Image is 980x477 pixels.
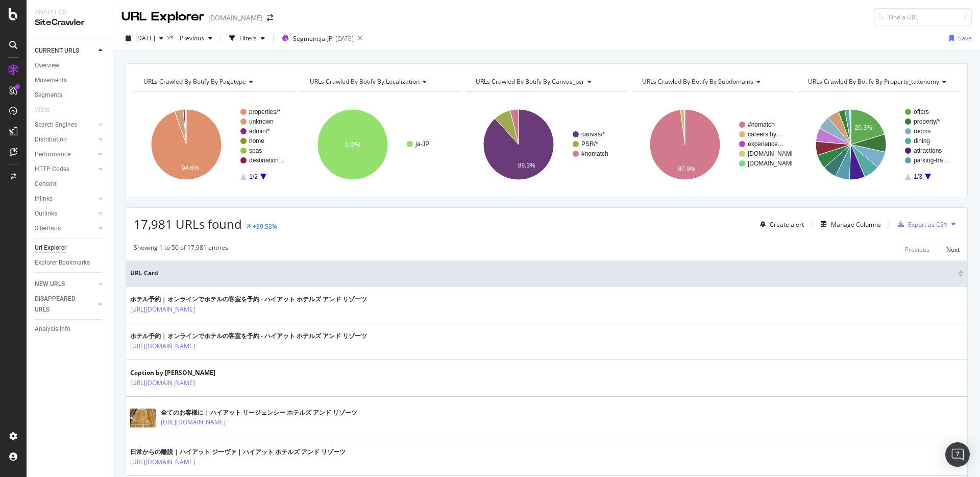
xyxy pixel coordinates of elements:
text: dining [914,137,930,145]
span: Previous [176,34,204,42]
div: Overview [35,60,59,71]
text: unknown [249,118,274,125]
div: Caption by [PERSON_NAME] [130,368,239,377]
div: Analytics [35,8,105,17]
a: [URL][DOMAIN_NAME] [130,304,195,315]
text: experience… [748,140,784,148]
svg: A chart. [300,100,460,189]
div: DISAPPEARED URLS [35,294,86,315]
text: offers [914,108,929,115]
div: HTTP Codes [35,164,69,175]
span: URLs Crawled By Botify By canvas_psr [476,77,584,86]
div: Outlinks [35,208,57,219]
button: Filters [225,30,269,46]
h4: URLs Crawled By Botify By subdomains [640,74,785,90]
div: Manage Columns [831,220,881,229]
text: rooms [914,128,930,135]
button: [DATE] [121,30,167,46]
a: Outlinks [35,208,95,219]
div: [DOMAIN_NAME] [208,13,263,23]
a: [URL][DOMAIN_NAME] [130,457,195,467]
div: Create alert [770,220,804,229]
input: Find a URL [874,8,972,26]
button: Export as CSV [894,216,947,232]
div: A chart. [798,100,958,189]
a: Distribution [35,134,95,145]
h4: URLs Crawled By Botify By localization [308,74,452,90]
span: Segment: ja-JP [293,34,332,43]
span: 2025 Sep. 30th [135,34,155,42]
div: Movements [35,75,67,86]
div: Visits [35,105,50,115]
a: NEW URLS [35,279,95,290]
a: Inlinks [35,194,95,204]
button: Previous [905,243,929,255]
span: URLs Crawled By Botify By property_taxonomy [808,77,939,86]
text: canvas/* [581,131,605,138]
a: Movements [35,75,106,86]
a: Content [35,179,106,189]
div: +39.53% [253,222,277,231]
svg: A chart. [632,100,792,189]
text: #nomatch [748,121,775,128]
div: 日常からの離脱 | ハイアット ジーヴァ | ハイアット ホテルズ アンド リゾーツ [130,447,346,457]
text: 1/2 [249,173,258,180]
text: 94.6% [182,164,199,172]
div: Segments [35,90,62,101]
button: Next [946,243,960,255]
div: Save [958,34,972,42]
text: 88.3% [518,162,535,169]
text: spas [249,147,262,154]
button: Create alert [756,216,804,232]
a: [URL][DOMAIN_NAME] [161,417,226,427]
a: Analysis Info [35,324,106,335]
div: Open Intercom Messenger [945,442,970,467]
a: HTTP Codes [35,164,95,175]
div: Search Engines [35,120,77,130]
div: Export as CSV [908,220,947,229]
span: URLs Crawled By Botify By subdomains [642,77,753,86]
a: Explorer Bookmarks [35,257,106,268]
button: Segment:ja-JP[DATE] [278,30,354,46]
text: PSR/* [581,140,598,148]
svg: A chart. [466,100,626,189]
span: vs [167,33,176,41]
text: admin/* [249,128,270,135]
a: [URL][DOMAIN_NAME] [130,341,195,351]
div: Previous [905,245,929,254]
text: destination… [249,157,285,164]
div: URL Explorer [121,8,204,26]
div: Url Explorer [35,243,66,253]
span: 17,981 URLs found [134,216,242,232]
a: CURRENT URLS [35,45,95,56]
text: #nomatch [581,150,608,157]
h4: URLs Crawled By Botify By canvas_psr [474,74,618,90]
a: Segments [35,90,106,101]
div: Sitemaps [35,223,61,234]
span: URL Card [130,269,955,278]
h4: URLs Crawled By Botify By property_taxonomy [806,74,954,90]
text: home [249,137,264,145]
div: ホテル予約 | オンラインでホテルの客室を予約 - ハイアット ホテルズ アンド リゾーツ [130,331,367,341]
text: 100% [345,141,360,148]
div: CURRENT URLS [35,45,79,56]
div: Distribution [35,134,67,145]
div: A chart. [134,100,293,189]
button: Previous [176,30,216,46]
a: Sitemaps [35,223,95,234]
button: Manage Columns [817,218,881,230]
a: Overview [35,60,106,71]
a: Performance [35,149,95,160]
a: Url Explorer [35,243,106,253]
text: careers.hy… [748,131,782,138]
div: Analysis Info [35,324,70,335]
text: ja-JP [415,140,429,148]
div: SiteCrawler [35,17,105,29]
text: [DOMAIN_NAME]… [748,150,803,157]
div: Performance [35,149,70,160]
div: NEW URLS [35,279,65,290]
div: Inlinks [35,194,53,204]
